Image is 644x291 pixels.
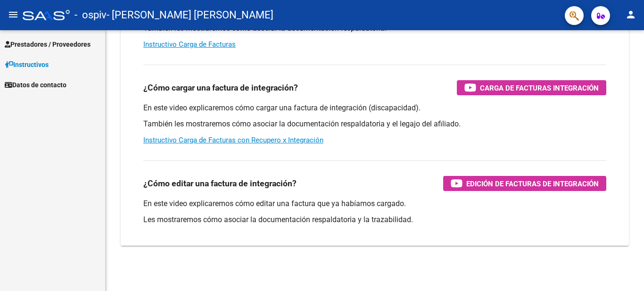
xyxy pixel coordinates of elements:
span: - [PERSON_NAME] [PERSON_NAME] [107,5,273,25]
h3: ¿Cómo editar una factura de integración? [143,177,297,190]
p: Les mostraremos cómo asociar la documentación respaldatoria y la trazabilidad. [143,215,606,225]
span: - ospiv [74,5,107,25]
span: Carga de Facturas Integración [480,82,599,94]
h3: ¿Cómo cargar una factura de integración? [143,81,298,94]
p: En este video explicaremos cómo editar una factura que ya habíamos cargado. [143,199,606,209]
p: También les mostraremos cómo asociar la documentación respaldatoria y el legajo del afiliado. [143,119,606,129]
a: Instructivo Carga de Facturas con Recupero x Integración [143,136,323,144]
a: Instructivo Carga de Facturas [143,40,236,49]
button: Edición de Facturas de integración [443,176,606,191]
mat-icon: person [625,9,636,20]
span: Instructivos [5,59,49,70]
span: Datos de contacto [5,80,66,90]
mat-icon: menu [8,9,19,20]
button: Carga de Facturas Integración [457,80,606,95]
p: En este video explicaremos cómo cargar una factura de integración (discapacidad). [143,103,606,113]
span: Prestadores / Proveedores [5,39,91,50]
span: Edición de Facturas de integración [466,178,599,190]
